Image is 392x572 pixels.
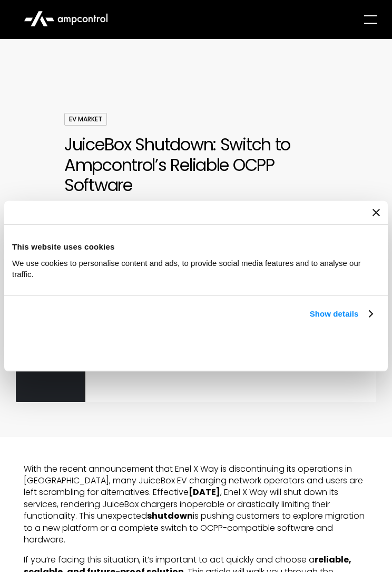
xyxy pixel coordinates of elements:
div: EV Market [64,113,107,126]
span: We use cookies to personalise content and ads, to provide social media features and to analyse ou... [12,258,361,278]
h1: JuiceBox Shutdown: Switch to Ampcontrol’s Reliable OCPP Software [64,135,328,195]
button: Close banner [373,209,380,216]
button: Okay [259,332,380,363]
p: With the recent announcement that Enel X Way is discontinuing its operations in [GEOGRAPHIC_DATA]... [24,463,369,546]
div: menu [351,5,385,34]
div: This website uses cookies [12,241,380,253]
strong: [DATE] [189,486,220,498]
a: Show details [310,308,372,320]
strong: shutdown [147,510,193,522]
